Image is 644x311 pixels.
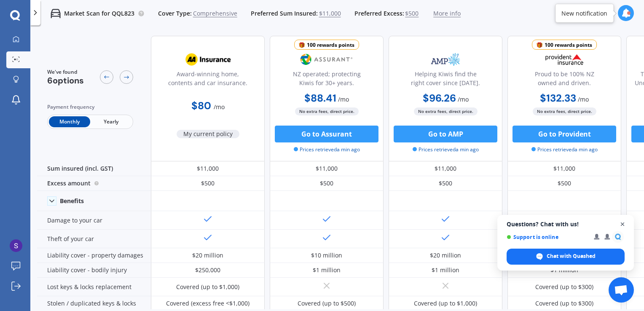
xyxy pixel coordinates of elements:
img: car.f15378c7a67c060ca3f3.svg [51,8,61,19]
div: Sum insured (incl. GST) [37,161,151,176]
b: $96.26 [423,91,456,105]
div: $500 [151,176,265,191]
div: 100 rewards points [545,41,592,49]
p: Market Scan for QQL823 [64,9,134,18]
button: Go to AMP [394,126,497,142]
span: / mo [214,103,225,111]
span: / mo [578,95,589,103]
div: Covered (up to $1,000) [176,283,239,291]
div: $11,000 [389,161,502,176]
div: Covered (up to $1,000) [414,299,477,308]
div: $11,000 [507,161,621,176]
div: Proud to be 100% NZ owned and driven. [515,70,614,91]
img: AMP.webp [418,49,473,70]
span: More info [433,9,461,18]
div: Excess amount [37,176,151,191]
span: Preferred Excess: [354,9,404,18]
img: ACg8ocJ_jyt1fCJG50Qimf5MeVVEKr4Vnr08QqJQeN3qMmufx7HLnw=s96-c [10,239,22,252]
div: $250,000 [195,266,220,274]
span: Cover Type: [158,9,192,18]
div: NZ operated; protecting Kiwis for 30+ years. [277,70,376,91]
span: 6 options [47,75,84,86]
img: Assurant.png [299,49,354,70]
div: Covered (up to $500) [298,299,356,308]
div: Award-winning home, contents and car insurance. [158,70,258,91]
b: $88.41 [304,91,336,105]
span: Support is online [507,234,588,240]
span: $500 [405,9,419,18]
span: Chat with Quashed [547,252,596,260]
div: Covered (up to $300) [535,299,593,308]
span: / mo [458,95,469,103]
div: Stolen / duplicated keys & locks [37,296,151,311]
div: Helping Kiwis find the right cover since [DATE]. [396,70,495,91]
div: $500 [270,176,384,191]
a: Open chat [609,277,634,303]
span: Comprehensive [193,9,237,18]
div: $11,000 [151,161,265,176]
div: Lost keys & locks replacement [37,278,151,296]
div: Covered (excess free <$1,000) [166,299,250,308]
div: Liability cover - property damages [37,248,151,263]
img: Provident.png [537,49,592,70]
span: Monthly [49,116,90,127]
div: Covered (up to $300) [535,283,593,291]
div: Damage to your car [37,211,151,230]
span: / mo [338,95,349,103]
div: New notification [561,9,607,17]
div: $1 million [432,266,459,274]
div: 100 rewards points [307,41,354,49]
span: No extra fees, direct price. [533,107,596,115]
img: points [299,42,305,48]
div: Theft of your car [37,230,151,248]
div: $20 million [192,251,223,260]
span: Prices retrieved a min ago [413,146,479,153]
img: AA.webp [180,49,236,70]
div: Payment frequency [47,103,133,111]
button: Go to Provident [513,126,616,142]
span: My current policy [177,130,239,138]
div: Liability cover - bodily injury [37,263,151,278]
b: $80 [191,99,211,112]
span: Prices retrieved a min ago [294,146,360,153]
span: Preferred Sum Insured: [251,9,318,18]
span: No extra fees, direct price. [414,107,478,115]
div: Benefits [60,197,84,205]
span: No extra fees, direct price. [295,107,359,115]
span: Prices retrieved a min ago [531,146,598,153]
b: $132.33 [540,91,576,105]
div: $10 million [311,251,342,260]
div: $500 [507,176,621,191]
span: We've found [47,68,84,76]
div: $1 million [313,266,341,274]
div: $20 million [430,251,461,260]
span: Chat with Quashed [507,249,625,265]
span: $11,000 [319,9,341,18]
span: Yearly [90,116,131,127]
div: $500 [389,176,502,191]
div: $11,000 [270,161,384,176]
button: Go to Assurant [275,126,378,142]
img: points [537,42,542,48]
span: Questions? Chat with us! [507,221,625,228]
